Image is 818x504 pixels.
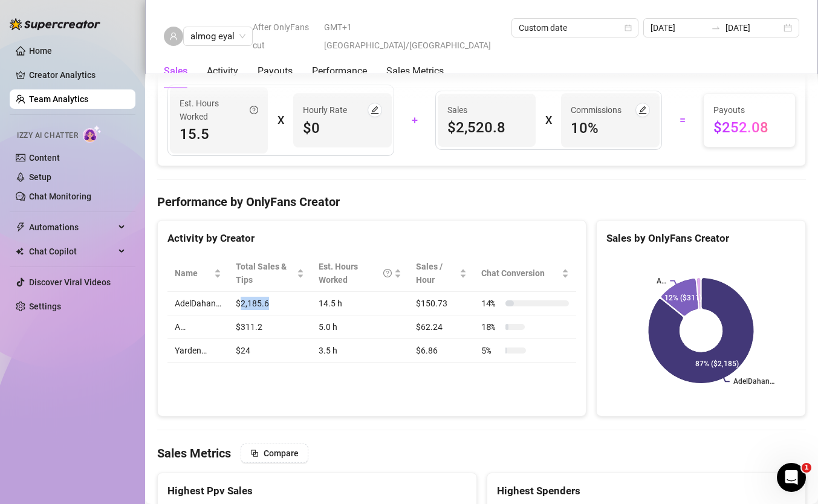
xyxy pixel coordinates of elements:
[711,23,721,33] span: swap-right
[241,444,308,463] button: Compare
[29,218,115,237] span: Automations
[625,24,632,31] span: calendar
[497,483,796,499] div: Highest Spenders
[258,64,293,79] div: Payouts
[802,463,811,473] span: 1
[311,339,409,363] td: 3.5 h
[481,320,501,334] span: 18 %
[447,103,526,117] span: Sales
[250,97,258,123] span: question-circle
[16,222,25,232] span: thunderbolt
[190,27,245,45] span: almog eyal
[16,247,24,256] img: Chat Copilot
[167,339,229,363] td: Yarden…
[175,267,212,280] span: Name
[29,65,126,85] a: Creator Analytics
[416,260,457,286] span: Sales / Hour
[229,315,311,339] td: $311.2
[669,111,696,130] div: =
[29,153,60,163] a: Content
[236,260,294,286] span: Total Sales & Tips
[371,106,379,114] span: edit
[733,378,774,386] text: AdelDahan…
[29,242,115,261] span: Chat Copilot
[157,445,231,462] h4: Sales Metrics
[229,292,311,315] td: $2,185.6
[207,64,238,79] div: Activity
[311,292,409,315] td: 14.5 h
[447,118,526,137] span: $2,520.8
[167,230,576,247] div: Activity by Creator
[303,103,347,117] article: Hourly Rate
[713,103,785,117] span: Payouts
[303,118,381,138] span: $0
[29,277,111,287] a: Discover Viral Videos
[409,292,474,315] td: $150.73
[169,32,178,40] span: user
[167,292,229,315] td: AdelDahan…
[164,64,187,79] div: Sales
[713,118,785,137] span: $252.08
[409,315,474,339] td: $62.24
[10,18,100,30] img: logo-BBDzfeDw.svg
[250,449,259,457] span: block
[29,172,51,182] a: Setup
[29,94,88,104] a: Team Analytics
[29,302,61,311] a: Settings
[264,448,299,458] span: Compare
[651,21,706,34] input: Start date
[167,483,467,499] div: Highest Ppv Sales
[324,18,504,54] span: GMT+1 [GEOGRAPHIC_DATA]/[GEOGRAPHIC_DATA]
[278,111,284,130] div: X
[638,106,647,114] span: edit
[229,255,311,292] th: Total Sales & Tips
[17,130,78,141] span: Izzy AI Chatter
[312,64,367,79] div: Performance
[167,315,229,339] td: A…
[711,23,721,33] span: to
[319,260,392,286] div: Est. Hours Worked
[253,18,317,54] span: After OnlyFans cut
[401,111,428,130] div: +
[481,344,501,357] span: 5 %
[83,125,102,143] img: AI Chatter
[481,297,501,310] span: 14 %
[571,103,622,117] article: Commissions
[409,339,474,363] td: $6.86
[180,97,258,123] div: Est. Hours Worked
[606,230,796,247] div: Sales by OnlyFans Creator
[157,193,806,210] h4: Performance by OnlyFans Creator
[481,267,559,280] span: Chat Conversion
[167,255,229,292] th: Name
[383,260,392,286] span: question-circle
[229,339,311,363] td: $24
[725,21,781,34] input: End date
[777,463,806,492] iframe: Intercom live chat
[657,277,666,285] text: A…
[386,64,444,79] div: Sales Metrics
[409,255,474,292] th: Sales / Hour
[474,255,576,292] th: Chat Conversion
[571,118,649,138] span: 10 %
[519,19,631,37] span: Custom date
[311,315,409,339] td: 5.0 h
[545,111,551,130] div: X
[29,46,52,56] a: Home
[180,124,258,144] span: 15.5
[29,192,91,201] a: Chat Monitoring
